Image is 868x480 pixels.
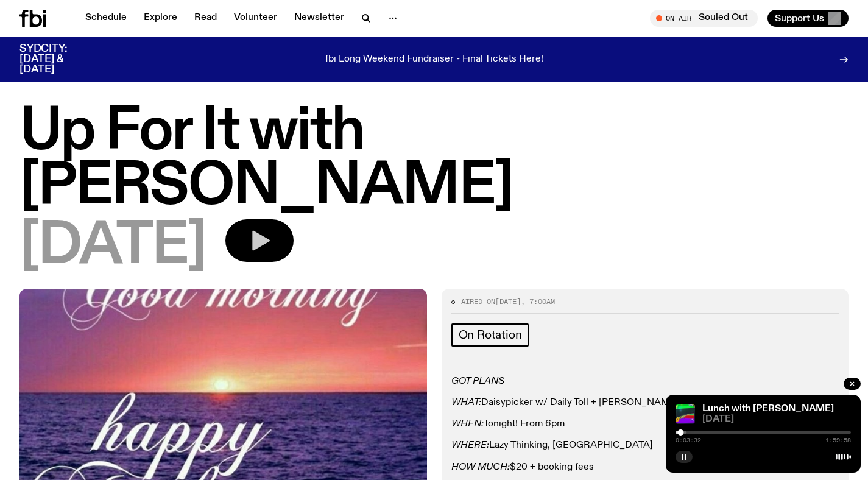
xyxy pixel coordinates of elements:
em: WHAT: [451,398,481,408]
a: Volunteer [227,10,284,27]
button: On AirSouled Out [650,10,758,27]
a: $20 + booking fees [510,462,594,472]
a: Newsletter [287,10,351,27]
button: Support Us [767,10,849,27]
span: Aired on [461,297,495,306]
p: Lazy Thinking, [GEOGRAPHIC_DATA] [451,440,839,451]
a: Explore [136,10,185,27]
span: [DATE] [19,219,206,274]
span: , 7:00am [521,297,555,306]
em: WHERE: [451,440,489,450]
a: Schedule [78,10,134,27]
a: On Rotation [451,323,529,347]
h3: SYDCITY: [DATE] & [DATE] [19,44,97,75]
a: Read [187,10,224,27]
h1: Up For It with [PERSON_NAME] [19,105,849,214]
em: HOW MUCH: [451,462,510,472]
span: 0:03:32 [676,437,701,443]
span: 1:59:58 [825,437,851,443]
span: On Rotation [459,328,522,342]
em: GOT PLANS [451,376,504,386]
p: fbi Long Weekend Fundraiser - Final Tickets Here! [325,54,543,65]
em: WHEN: [451,419,484,429]
span: [DATE] [702,415,851,424]
p: Daisypicker w/ Daily Toll + [PERSON_NAME] [451,397,839,409]
span: Support Us [775,13,824,24]
p: Tonight! From 6pm [451,418,839,430]
span: [DATE] [495,297,521,306]
a: Lunch with [PERSON_NAME] [702,404,834,414]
